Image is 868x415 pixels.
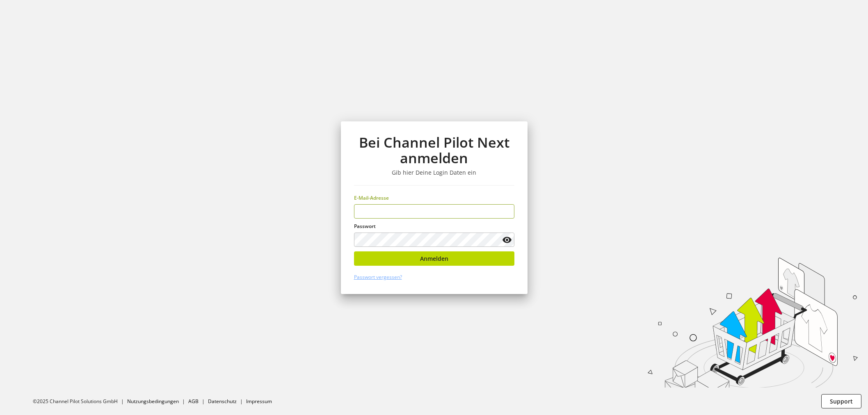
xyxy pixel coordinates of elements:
span: E-Mail-Adresse [354,194,389,201]
a: AGB [188,398,199,405]
a: Passwort vergessen? [354,274,402,280]
li: ©2025 Channel Pilot Solutions GmbH [33,398,127,405]
button: Anmelden [354,251,514,266]
span: Anmelden [420,254,448,263]
h1: Bei Channel Pilot Next anmelden [354,135,514,166]
a: Impressum [246,398,272,405]
h3: Gib hier Deine Login Daten ein [354,169,514,176]
a: Nutzungsbedingungen [127,398,179,405]
a: Datenschutz [208,398,237,405]
span: Passwort [354,223,376,230]
span: Support [830,397,853,406]
button: Support [821,394,861,408]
